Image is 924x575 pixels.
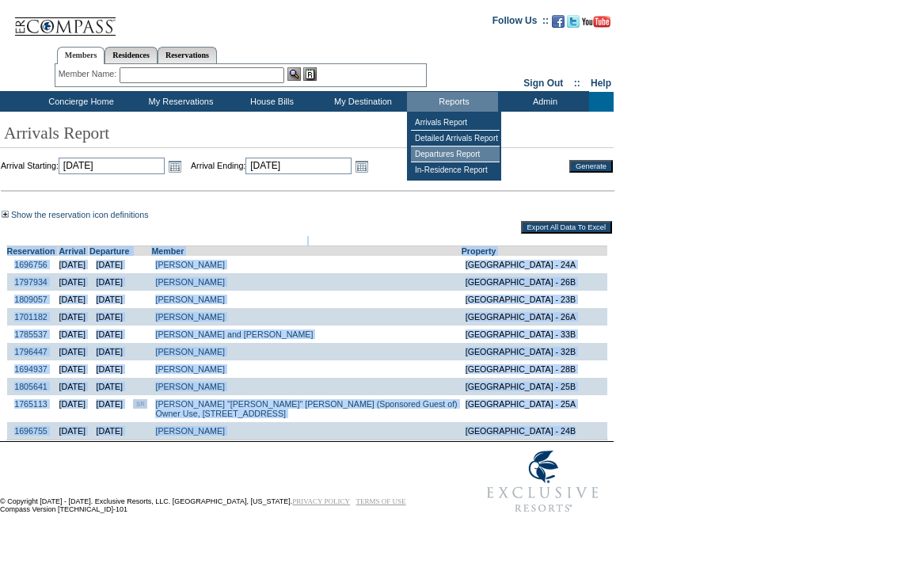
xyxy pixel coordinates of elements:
[356,497,406,505] a: TERMS OF USE
[292,497,350,505] a: PRIVACY POLICY
[552,20,565,29] a: Become our fan on Facebook
[55,343,90,360] td: [DATE]
[462,246,496,256] a: Property
[591,78,611,89] a: Help
[14,295,48,304] a: 1809057
[14,364,48,374] a: 1694937
[155,382,225,391] a: [PERSON_NAME]
[462,360,607,378] td: [GEOGRAPHIC_DATA] - 28B
[55,360,90,378] td: [DATE]
[155,399,457,418] a: [PERSON_NAME] "[PERSON_NAME]" [PERSON_NAME] (Sponsored Guest of)Owner Use, [STREET_ADDRESS]
[89,395,129,422] td: [DATE]
[89,246,129,256] a: Departure
[14,260,48,269] a: 1696756
[303,67,317,81] img: Reservations
[155,260,225,269] a: [PERSON_NAME]
[55,326,90,343] td: [DATE]
[166,158,184,175] a: Open the calendar popup.
[462,291,607,308] td: [GEOGRAPHIC_DATA] - 23B
[14,312,48,322] a: 1701182
[155,329,313,339] a: [PERSON_NAME] and [PERSON_NAME]
[462,395,607,422] td: [GEOGRAPHIC_DATA] - 25A
[57,47,105,64] a: Members
[89,326,129,343] td: [DATE]
[411,147,500,162] td: Departures Report
[492,13,549,32] td: Follow Us ::
[89,273,129,291] td: [DATE]
[316,92,407,112] td: My Destination
[155,312,225,322] a: [PERSON_NAME]
[25,92,134,112] td: Concierge Home
[55,395,90,422] td: [DATE]
[89,360,129,378] td: [DATE]
[411,131,500,147] td: Detailed Arrivals Report
[462,343,607,360] td: [GEOGRAPHIC_DATA] - 32B
[59,67,120,81] div: Member Name:
[89,343,129,360] td: [DATE]
[567,20,580,29] a: Follow us on Twitter
[155,295,225,304] a: [PERSON_NAME]
[498,92,589,112] td: Admin
[523,78,563,89] a: Sign Out
[155,277,225,287] a: [PERSON_NAME]
[151,246,184,256] a: Member
[462,308,607,326] td: [GEOGRAPHIC_DATA] - 26A
[1,158,548,175] td: Arrival Starting: Arrival Ending:
[14,277,48,287] a: 1797934
[155,364,225,374] a: [PERSON_NAME]
[462,378,607,395] td: [GEOGRAPHIC_DATA] - 25B
[2,211,9,218] img: Show the reservation icon definitions
[133,399,147,409] input: There are special requests for this reservation!
[55,291,90,308] td: [DATE]
[14,382,48,391] a: 1805641
[55,273,90,291] td: [DATE]
[462,422,607,440] td: [GEOGRAPHIC_DATA] - 24B
[158,47,217,63] a: Reservations
[462,256,607,273] td: [GEOGRAPHIC_DATA] - 24A
[11,210,149,219] a: Show the reservation icon definitions
[59,246,86,256] a: Arrival
[89,291,129,308] td: [DATE]
[582,20,610,29] a: Subscribe to our YouTube Channel
[411,115,500,131] td: Arrivals Report
[411,162,500,177] td: In-Residence Report
[521,221,612,234] input: Export All Data To Excel
[89,422,129,440] td: [DATE]
[552,15,565,28] img: Become our fan on Facebook
[155,426,225,436] a: [PERSON_NAME]
[105,47,158,63] a: Residences
[472,442,614,521] img: Exclusive Resorts
[134,92,225,112] td: My Reservations
[462,326,607,343] td: [GEOGRAPHIC_DATA] - 33B
[14,347,48,356] a: 1796447
[287,67,301,81] img: View
[462,273,607,291] td: [GEOGRAPHIC_DATA] - 26B
[55,422,90,440] td: [DATE]
[569,160,613,173] input: Generate
[14,426,48,436] a: 1696755
[14,399,48,409] a: 1765113
[14,329,48,339] a: 1785537
[55,378,90,395] td: [DATE]
[574,78,580,89] span: ::
[567,15,580,28] img: Follow us on Twitter
[89,256,129,273] td: [DATE]
[7,246,55,256] a: Reservation
[407,92,498,112] td: Reports
[89,308,129,326] td: [DATE]
[55,256,90,273] td: [DATE]
[225,92,316,112] td: House Bills
[353,158,371,175] a: Open the calendar popup.
[55,308,90,326] td: [DATE]
[13,4,116,36] img: Compass Home
[582,16,610,28] img: Subscribe to our YouTube Channel
[155,347,225,356] a: [PERSON_NAME]
[89,378,129,395] td: [DATE]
